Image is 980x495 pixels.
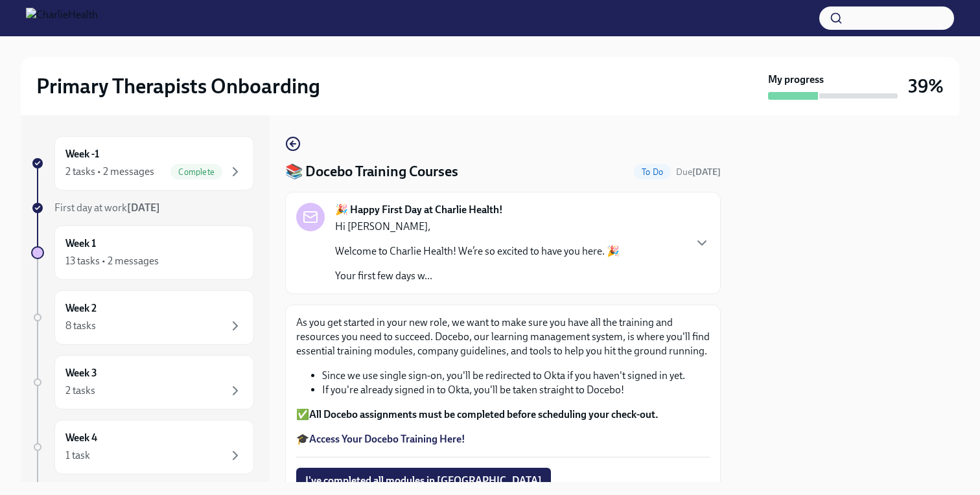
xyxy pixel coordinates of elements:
[676,166,721,178] span: August 26th, 2025 09:00
[170,167,222,177] span: Complete
[335,203,503,217] strong: 🎉 Happy First Day at Charlie Health!
[335,269,620,283] p: Your first few days w...
[65,147,99,161] h6: Week -1
[285,162,458,181] h4: 📚 Docebo Training Courses
[634,167,671,177] span: To Do
[31,225,254,280] a: Week 113 tasks • 2 messages
[31,355,254,409] a: Week 32 tasks
[335,244,620,259] p: Welcome to Charlie Health! We’re so excited to have you here. 🎉
[65,165,154,179] div: 2 tasks • 2 messages
[65,301,97,316] h6: Week 2
[36,73,320,99] h2: Primary Therapists Onboarding
[322,383,710,397] li: If you're already signed in to Okta, you'll be taken straight to Docebo!
[296,468,551,494] button: I've completed all modules in [GEOGRAPHIC_DATA]
[65,448,90,463] div: 1 task
[65,384,95,398] div: 2 tasks
[335,220,620,234] p: Hi [PERSON_NAME],
[31,201,254,215] a: First day at work[DATE]
[31,420,254,474] a: Week 41 task
[309,408,659,420] strong: All Docebo assignments must be completed before scheduling your check-out.
[676,167,721,178] span: Due
[65,431,97,445] h6: Week 4
[31,290,254,345] a: Week 28 tasks
[908,75,944,98] h3: 39%
[296,316,710,358] p: As you get started in your new role, we want to make sure you have all the training and resources...
[65,254,159,268] div: 13 tasks • 2 messages
[692,167,721,178] strong: [DATE]
[305,474,542,487] span: I've completed all modules in [GEOGRAPHIC_DATA]
[296,408,710,422] p: ✅
[768,73,824,87] strong: My progress
[31,136,254,190] a: Week -12 tasks • 2 messagesComplete
[54,201,160,214] span: First day at work
[26,8,98,29] img: CharlieHealth
[127,201,160,214] strong: [DATE]
[65,319,96,333] div: 8 tasks
[309,433,465,445] a: Access Your Docebo Training Here!
[322,369,710,383] li: Since we use single sign-on, you'll be redirected to Okta if you haven't signed in yet.
[65,236,96,251] h6: Week 1
[65,366,97,380] h6: Week 3
[296,432,710,446] p: 🎓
